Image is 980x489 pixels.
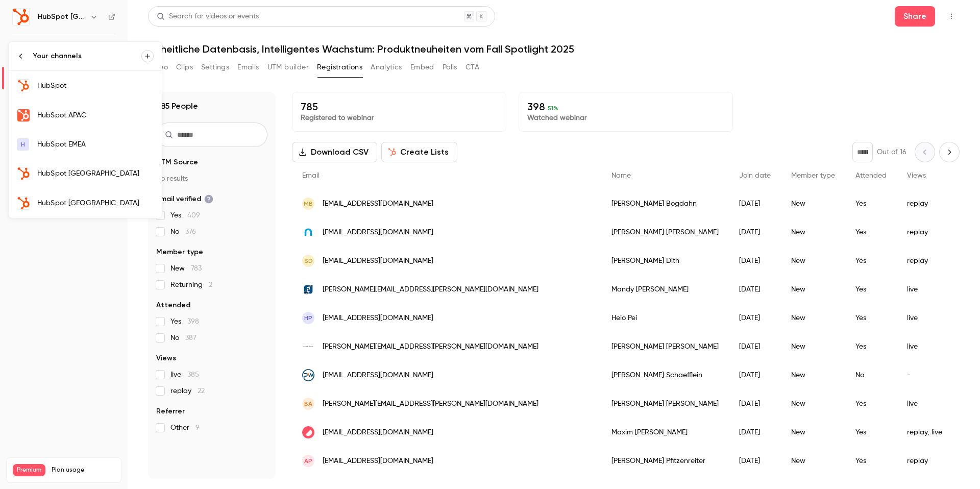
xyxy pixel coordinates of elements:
img: HubSpot [17,80,30,92]
div: HubSpot [GEOGRAPHIC_DATA] [37,198,154,208]
img: HubSpot France [17,167,30,180]
div: HubSpot EMEA [37,139,154,150]
div: HubSpot APAC [37,110,154,120]
div: Your channels [33,51,141,61]
span: H [21,140,25,149]
img: HubSpot Germany [17,197,30,209]
div: HubSpot [37,81,154,91]
div: HubSpot [GEOGRAPHIC_DATA] [37,168,154,179]
img: HubSpot APAC [17,109,30,121]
